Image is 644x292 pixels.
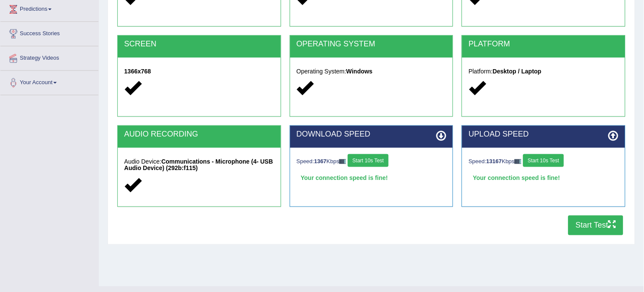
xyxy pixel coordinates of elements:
[0,46,98,68] a: Strategy Videos
[124,40,274,49] h2: SCREEN
[124,158,274,172] h5: Audio Device:
[339,159,346,164] img: ajax-loader-fb-connection.gif
[297,130,447,139] h2: DOWNLOAD SPEED
[0,71,98,92] a: Your Account
[515,159,521,164] img: ajax-loader-fb-connection.gif
[124,68,151,75] strong: 1366x768
[347,68,373,75] strong: Windows
[469,68,619,75] h5: Platform:
[469,130,619,139] h2: UPLOAD SPEED
[469,40,619,49] h2: PLATFORM
[297,40,447,49] h2: OPERATING SYSTEM
[568,216,623,235] button: Start Test
[469,154,619,169] div: Speed: Kbps
[297,68,447,75] h5: Operating System:
[124,158,273,171] strong: Communications - Microphone (4- USB Audio Device) (292b:f115)
[297,154,447,169] div: Speed: Kbps
[124,130,274,139] h2: AUDIO RECORDING
[348,154,389,167] button: Start 10s Test
[493,68,542,75] strong: Desktop / Laptop
[314,158,327,164] strong: 1367
[487,158,502,164] strong: 13167
[297,171,447,184] div: Your connection speed is fine!
[0,22,98,43] a: Success Stories
[523,154,564,167] button: Start 10s Test
[469,171,619,184] div: Your connection speed is fine!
